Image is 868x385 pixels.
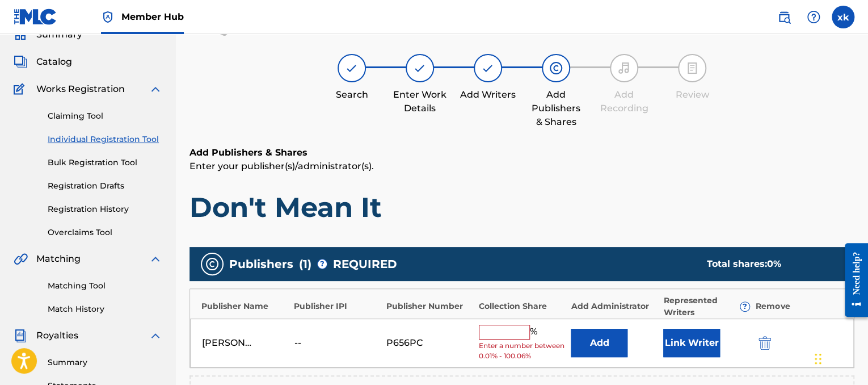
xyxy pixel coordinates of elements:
[36,55,72,69] span: Catalog
[205,257,219,271] img: publishers
[14,82,28,96] img: Works Registration
[528,88,584,129] div: Add Publishers & Shares
[832,6,854,28] div: User Menu
[36,329,78,342] span: Royalties
[48,180,162,192] a: Registration Drafts
[14,28,27,41] img: Summary
[294,300,381,312] div: Publisher IPI
[48,203,162,215] a: Registration History
[36,82,125,96] span: Works Registration
[759,336,771,350] img: 12a2ab48e56ec057fbd8.svg
[596,88,652,115] div: Add Recording
[189,146,854,160] h6: Add Publishers & Shares
[345,61,359,75] img: step indicator icon for Search
[36,28,82,41] span: Summary
[391,88,448,115] div: Enter Work Details
[318,260,327,269] span: ?
[101,10,115,24] img: Top Rightsholder
[121,10,184,23] span: Member Hub
[14,55,72,69] a: CatalogCatalog
[767,258,781,269] span: 0 %
[481,61,495,75] img: step indicator icon for Add Writers
[617,61,631,75] img: step indicator icon for Add Recording
[571,300,658,312] div: Add Administrator
[549,61,563,75] img: step indicator icon for Add Publishers & Shares
[14,55,27,69] img: Catalog
[479,300,566,312] div: Collection Share
[48,303,162,315] a: Match History
[815,342,821,376] div: Drag
[413,61,427,75] img: step indicator icon for Enter Work Details
[48,227,162,238] a: Overclaims Tool
[756,300,842,312] div: Remove
[663,295,750,319] div: Represented Writers
[36,252,81,266] span: Matching
[807,10,820,24] img: help
[571,329,627,357] button: Add
[48,357,162,369] a: Summary
[530,325,540,340] span: %
[333,256,397,273] span: REQUIRED
[14,28,82,41] a: SummarySummary
[189,160,854,173] p: Enter your publisher(s)/administrator(s).
[802,6,825,28] div: Help
[773,6,795,28] a: Public Search
[48,110,162,122] a: Claiming Tool
[201,300,288,312] div: Publisher Name
[229,256,293,273] span: Publishers
[707,257,832,271] div: Total shares:
[323,88,380,102] div: Search
[299,256,311,273] span: ( 1 )
[479,341,566,361] span: Enter a number between 0.01% - 100.06%
[149,252,162,266] img: expand
[685,61,699,75] img: step indicator icon for Review
[149,329,162,342] img: expand
[663,329,720,357] button: Link Writer
[149,82,162,96] img: expand
[664,88,720,102] div: Review
[48,133,162,145] a: Individual Registration Tool
[48,157,162,169] a: Bulk Registration Tool
[14,329,27,342] img: Royalties
[48,280,162,292] a: Matching Tool
[836,235,868,326] iframe: Resource Center
[460,88,516,102] div: Add Writers
[811,330,868,385] iframe: Chat Widget
[14,9,57,25] img: MLC Logo
[740,302,749,311] span: ?
[777,10,791,24] img: search
[189,190,854,224] h1: Don't Mean It
[386,300,473,312] div: Publisher Number
[14,252,28,266] img: Matching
